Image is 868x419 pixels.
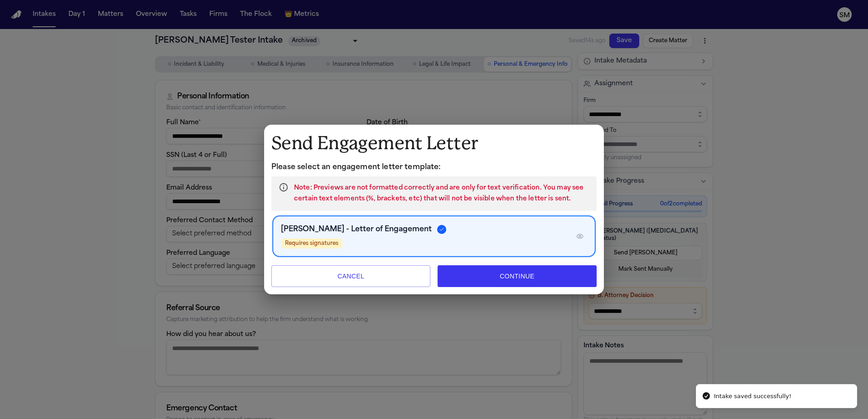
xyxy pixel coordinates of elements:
h3: [PERSON_NAME] - Letter of Engagement [281,224,432,235]
span: Requires signatures [281,239,342,248]
p: Please select an engagement letter template: [271,162,597,173]
h1: Send Engagement Letter [271,132,597,155]
button: Preview template [573,229,587,244]
button: Cancel [271,265,430,287]
p: Note: Previews are not formatted correctly and are only for text verification. You may see certai... [294,183,589,205]
button: Continue [438,265,597,287]
div: Intake saved successfully! [714,392,791,401]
